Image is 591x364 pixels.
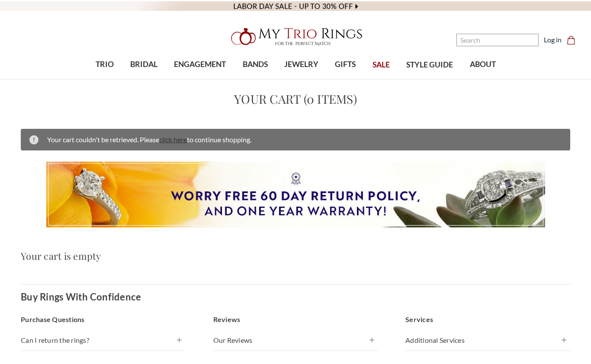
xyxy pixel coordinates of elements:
a: ENGAGEMENT [166,51,234,79]
button: submenu toggle [251,79,260,80]
span: BRIDAL [130,59,157,70]
a: BANDS [234,51,276,79]
span: SALE [373,59,390,70]
a: STYLE GUIDE [398,51,461,79]
span: STYLE GUIDE [406,59,453,70]
a: click here [159,135,187,144]
a: Log in [544,35,562,45]
span: TRIO [96,59,114,70]
button: submenu toggle [100,79,109,80]
a: Cart with 0 items [567,35,581,45]
span: ENGAGEMENT [174,59,226,70]
h2: Buy Rings With Confidence [21,290,141,304]
span: JEWELRY [284,59,318,70]
img: Worry Free 60 Day Return Policy [46,162,545,227]
span: GIFTS [335,59,356,70]
h4: Our Reviews [213,335,378,345]
a: JEWELRY [276,51,327,79]
a: TRIO [87,51,122,79]
svg: cart.cart_preview [567,36,575,45]
a: SALE [364,51,398,79]
h3: Reviews [213,314,378,325]
input: Search [456,34,539,46]
button: submenu toggle [196,79,204,80]
h3: Purchase Questions [21,314,186,325]
a: BRIDAL [122,51,166,79]
h1: Your Cart (0 items) [21,90,570,108]
span: Your cart couldn't be retrieved. Please to continue shopping. [47,135,251,144]
img: My Trio Rings [226,23,365,51]
h3: Services [405,314,570,325]
a: My Trio Rings [171,23,420,51]
h4: Can I return the rings? [21,335,186,345]
button: submenu toggle [341,79,350,80]
span: BANDS [243,59,268,70]
button: submenu toggle [139,79,148,80]
button: submenu toggle [297,79,306,80]
h3: Your cart is empty [21,249,570,263]
a: GIFTS [327,51,364,79]
h4: Additional Services [405,335,570,345]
